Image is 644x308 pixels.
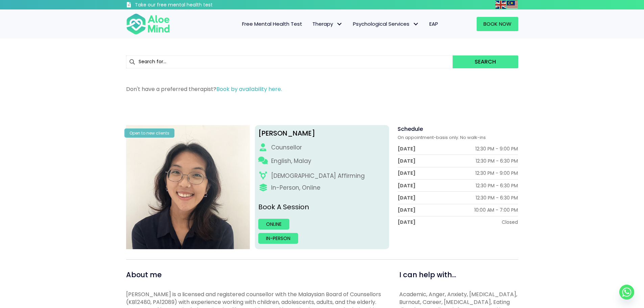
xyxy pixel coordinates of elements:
div: 12:30 PM - 6:30 PM [476,194,518,201]
span: Schedule [398,125,423,133]
a: Psychological ServicesPsychological Services: submenu [348,17,424,31]
img: Aloe mind Logo [126,13,170,35]
div: [DATE] [398,182,415,189]
div: 10:00 AM - 7:00 PM [474,207,518,213]
a: Malay [507,1,518,8]
span: Psychological Services [353,20,419,27]
span: Psychological Services: submenu [411,19,421,29]
p: Don't have a preferred therapist? [126,85,518,93]
p: Book A Session [258,202,386,212]
div: [DEMOGRAPHIC_DATA] Affirming [271,172,365,180]
div: [PERSON_NAME] [258,128,386,138]
span: EAP [429,20,438,27]
span: Book Now [483,20,511,27]
span: About me [126,270,162,280]
button: Search [453,55,518,68]
div: Counsellor [271,143,302,152]
div: 12:30 PM - 6:30 PM [476,182,518,189]
div: Open to new clients [124,128,174,138]
img: Emelyne Counsellor [126,125,250,249]
span: Therapy: submenu [335,19,344,29]
div: Closed [502,219,518,226]
div: 12:30 PM - 9:00 PM [475,145,518,152]
div: [DATE] [398,194,415,201]
a: English [495,1,507,8]
div: In-Person, Online [271,184,320,192]
a: EAP [424,17,443,31]
p: English, Malay [271,157,311,165]
a: Whatsapp [619,285,634,300]
a: TherapyTherapy: submenu [307,17,348,31]
div: [DATE] [398,219,415,226]
img: en [495,1,506,9]
div: [DATE] [398,170,415,176]
nav: Menu [179,17,443,31]
span: I can help with... [399,270,456,280]
a: Online [258,219,289,230]
input: Search for... [126,55,453,68]
div: [DATE] [398,158,415,164]
h3: Take our free mental health test [135,2,249,8]
div: 12:30 PM - 6:30 PM [476,158,518,164]
a: Book by availability here. [216,85,282,93]
a: Take our free mental health test [126,2,249,9]
div: [DATE] [398,145,415,152]
a: In-person [258,233,298,244]
span: On appointment-basis only. No walk-ins [398,134,486,141]
img: ms [507,1,518,9]
span: Free Mental Health Test [242,20,302,27]
a: Book Now [477,17,518,31]
span: Therapy [312,20,343,27]
div: 12:30 PM - 9:00 PM [475,170,518,176]
a: Free Mental Health Test [237,17,307,31]
div: [DATE] [398,207,415,213]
